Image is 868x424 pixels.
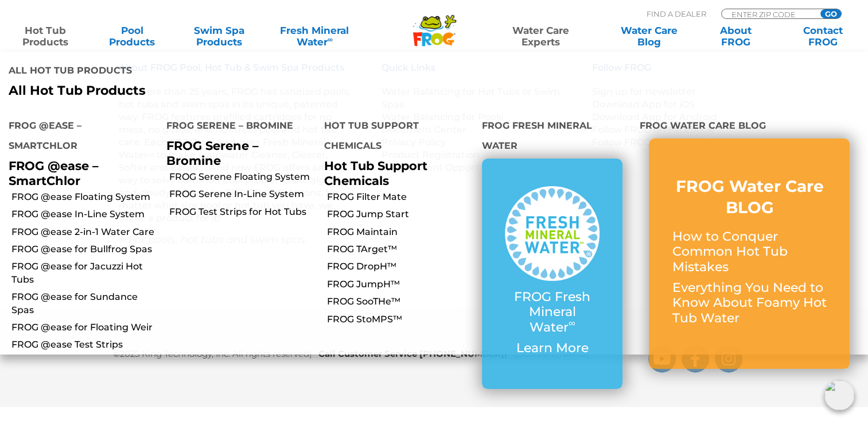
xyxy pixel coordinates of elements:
a: FROG @ease for Jacuzzi Hot Tubs [11,260,158,286]
a: FROG @ease Floating System [11,191,158,203]
h4: FROG Fresh Mineral Water [482,115,622,159]
img: openIcon [824,380,854,410]
a: FROG @ease 2-in-1 Water Care [11,226,158,238]
a: FROG JumpH™ [327,278,473,291]
p: FROG Serene – Bromine [166,138,307,167]
h4: Hot Tub Support Chemicals [324,115,465,159]
a: Hot Tub Support Chemicals [324,159,427,187]
a: FROG Serene In-Line System [169,188,316,201]
a: FROG DropH™ [327,260,473,273]
p: How to Conquer Common Hot Tub Mistakes [672,229,827,275]
a: FROG Jump Start [327,208,473,221]
p: FROG Fresh Mineral Water [505,290,600,335]
sup: ∞ [569,317,575,329]
p: Learn More [505,341,600,356]
input: GO [820,9,841,18]
a: FROG SooTHe™ [327,295,473,308]
a: FROG Maintain [327,226,473,238]
a: Fresh MineralWater∞ [273,25,357,48]
a: FROG @ease for Bullfrog Spas [11,243,158,256]
p: FROG @ease – SmartChlor [9,159,149,187]
a: FROG @ease for Sundance Spas [11,291,158,317]
a: FROG Water Care BLOG How to Conquer Common Hot Tub Mistakes Everything You Need to Know About Foa... [672,176,827,332]
p: Everything You Need to Know About Foamy Hot Tub Water [672,280,827,326]
a: FROG @ease for Floating Weir [11,321,158,334]
h4: FROG @ease – SmartChlor [9,115,149,159]
input: Zip Code Form [730,9,808,19]
a: FROG Filter Mate [327,191,473,203]
a: FROG @ease Test Strips [11,338,158,351]
a: FROG Serene Floating System [169,171,316,183]
a: FROG StoMPS™ [327,313,473,326]
a: Water CareExperts [486,25,595,48]
a: Water CareBlog [615,25,683,48]
h4: FROG Serene – Bromine [166,115,307,138]
a: FROG TArget™ [327,243,473,256]
a: Swim SpaProducts [185,25,253,48]
sup: ∞ [328,35,333,44]
h3: FROG Water Care BLOG [672,176,827,218]
p: Find A Dealer [647,9,706,19]
a: FROG @ease In-Line System [11,208,158,221]
h4: FROG Water Care Blog [640,115,859,138]
a: Hot TubProducts [11,25,79,48]
a: All Hot Tub Products [9,83,425,98]
a: ContactFROG [789,25,857,48]
a: PoolProducts [99,25,166,48]
a: FROG Fresh Mineral Water∞ Learn More [505,186,600,362]
h4: All Hot Tub Products [9,60,425,83]
a: FROG Test Strips for Hot Tubs [169,206,316,218]
a: AboutFROG [702,25,770,48]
